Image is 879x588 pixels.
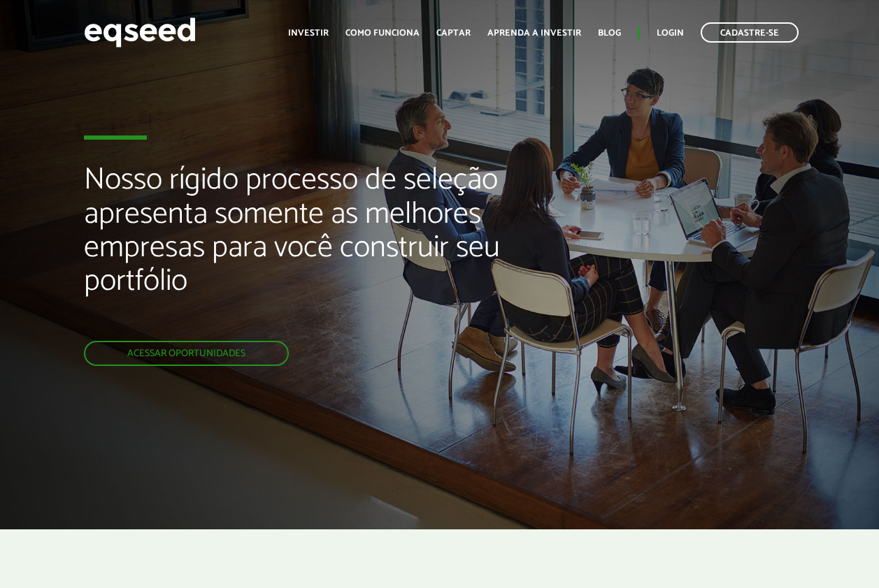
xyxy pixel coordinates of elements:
[84,14,196,51] img: EqSeed
[487,29,581,38] a: Aprenda a investir
[84,163,503,341] h2: Nosso rígido processo de seleção apresenta somente as melhores empresas para você construir seu p...
[701,22,799,43] a: Cadastre-se
[288,29,329,38] a: Investir
[436,29,471,38] a: Captar
[345,29,420,38] a: Como funciona
[84,341,289,366] a: Acessar oportunidades
[657,29,684,38] a: Login
[598,29,621,38] a: Blog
